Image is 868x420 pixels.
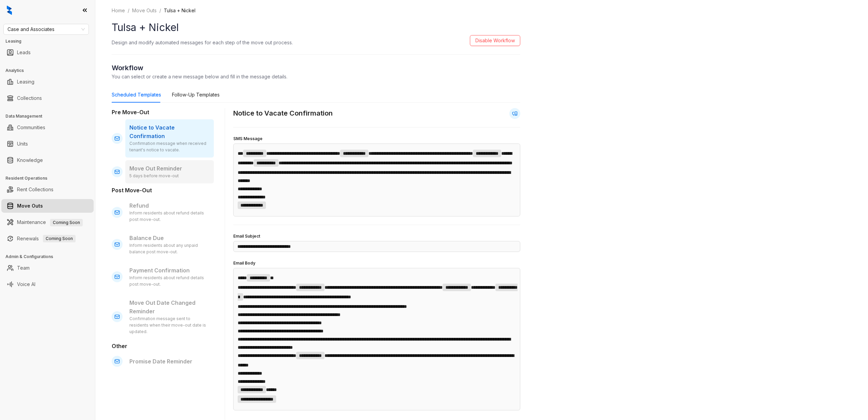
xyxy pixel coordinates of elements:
[1,261,94,275] li: Team
[125,295,214,339] div: Move Out Date Changed Reminder
[233,108,333,119] h2: Notice to Vacate Confirmation
[172,91,220,99] div: Follow-Up Templates
[475,37,515,44] span: Disable Workflow
[129,164,210,173] p: Move Out Reminder
[5,38,95,44] h3: Leasing
[125,160,214,183] div: Move Out Reminder
[125,197,214,227] div: Refund
[125,230,214,259] div: Balance Due
[125,262,214,292] div: Payment Confirmation
[112,39,293,46] p: Design and modify automated messages for each step of the move out process.
[17,75,34,89] a: Leasing
[112,91,161,99] div: Scheduled Templates
[17,261,30,275] a: Team
[17,277,35,291] a: Voice AI
[129,234,210,242] p: Balance Due
[1,91,94,105] li: Collections
[1,75,94,89] li: Leasing
[233,233,520,240] h4: Email Subject
[112,186,214,195] h3: Post Move-Out
[128,7,129,14] li: /
[129,357,210,366] p: Promise Date Reminder
[129,201,210,210] p: Refund
[470,35,520,46] button: Disable Workflow
[5,67,95,74] h3: Analytics
[17,232,76,245] a: RenewalsComing Soon
[17,121,45,134] a: Communities
[129,242,210,255] div: Inform residents about any unpaid balance post move-out.
[1,215,94,229] li: Maintenance
[112,342,214,350] h3: Other
[125,119,214,157] div: Notice to Vacate Confirmation
[1,232,94,245] li: Renewals
[1,199,94,213] li: Move Outs
[7,24,85,34] span: Case and Associates
[233,136,520,142] h4: SMS Message
[164,7,195,14] li: Tulsa + Nickel
[233,260,520,267] h4: Email Body
[17,137,28,151] a: Units
[5,175,95,181] h3: Resident Operations
[131,7,158,14] a: Move Outs
[129,316,210,335] div: Confirmation message sent to residents when their move-out date is updated.
[129,275,210,288] div: Inform residents about refund details post move-out.
[159,7,161,14] li: /
[17,153,43,167] a: Knowledge
[1,46,94,59] li: Leads
[129,299,210,316] p: Move Out Date Changed Reminder
[129,210,210,223] div: Inform residents about refund details post move-out.
[129,173,210,179] div: 5 days before move-out
[1,137,94,151] li: Units
[50,219,83,226] span: Coming Soon
[1,153,94,167] li: Knowledge
[43,235,76,242] span: Coming Soon
[112,73,520,80] p: You can select or create a new message below and fill in the message details.
[129,123,210,140] p: Notice to Vacate Confirmation
[5,254,95,260] h3: Admin & Configurations
[17,199,43,213] a: Move Outs
[1,183,94,196] li: Rent Collections
[110,7,126,14] a: Home
[1,277,94,291] li: Voice AI
[5,113,95,119] h3: Data Management
[129,140,210,153] div: Confirmation message when received tenant's notice to vacate.
[129,266,210,275] p: Payment Confirmation
[125,353,214,370] div: Promise Date Reminder
[1,121,94,134] li: Communities
[17,183,53,196] a: Rent Collections
[17,46,31,59] a: Leads
[112,108,214,117] h3: Pre Move-Out
[7,5,12,15] img: logo
[112,63,520,73] h2: Workflow
[17,91,42,105] a: Collections
[112,20,520,35] h1: Tulsa + Nickel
